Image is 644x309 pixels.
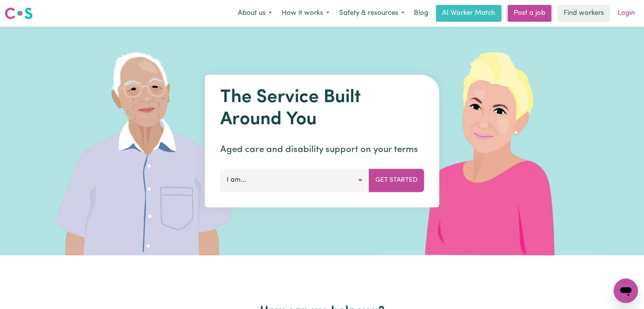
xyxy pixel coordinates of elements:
button: I am... [220,169,369,192]
button: About us [233,5,277,21]
a: Blog [409,5,433,22]
button: Get Started [369,169,424,192]
button: Safety & resources [334,5,409,21]
button: How it works [277,5,334,21]
h1: The Service Built Around You [220,87,424,131]
a: Post a job [508,5,551,22]
a: Find workers [557,5,610,22]
iframe: Button to launch messaging window [614,279,638,303]
a: Careseekers logo [5,5,33,22]
a: Login [613,5,639,22]
img: Careseekers logo [5,6,33,20]
a: AI Worker Match [436,5,501,22]
p: Aged care and disability support on your terms [220,143,424,157]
